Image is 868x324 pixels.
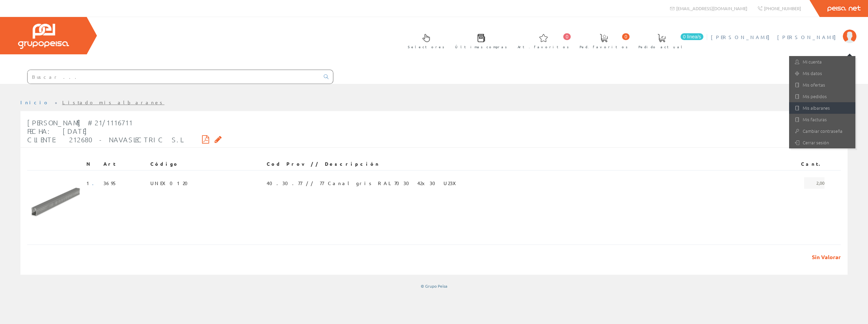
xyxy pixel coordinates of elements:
[20,283,848,289] div: © Grupo Peisa
[101,158,148,170] th: Art
[30,177,81,228] img: Foto artículo (150x150)
[764,5,801,11] span: [PHONE_NUMBER]
[681,33,703,40] span: 0 línea/s
[789,79,855,91] a: Mis ofertas
[103,177,117,189] span: 3695
[789,114,855,125] a: Mis facturas
[92,180,98,186] a: .
[408,43,445,50] span: Selectores
[622,33,630,40] span: 0
[807,253,841,261] span: Sin Valorar
[62,99,165,105] a: Listado mis albaranes
[20,99,49,105] a: Inicio
[264,158,756,170] th: Cod Prov // Descripción
[267,177,460,189] span: 40.30.77 // 77 Canal gris RAL7030 42x30 U23X
[18,24,69,49] img: Grupo Peisa
[563,33,571,40] span: 0
[789,125,855,137] a: Cambiar contraseña
[789,56,855,68] a: Mi cuenta
[676,5,747,11] span: [EMAIL_ADDRESS][DOMAIN_NAME]
[86,177,98,189] span: 1
[28,70,320,84] input: Buscar ...
[756,158,827,170] th: Cant.
[150,177,192,189] span: UNEX0120
[580,43,628,50] span: Ped. favoritos
[789,91,855,102] a: Mis pedidos
[215,137,222,142] i: Solicitar por email copia firmada
[638,43,685,50] span: Pedido actual
[804,177,824,189] span: 2,00
[27,119,186,144] span: [PERSON_NAME] #21/1116711 Fecha: [DATE] Cliente: 212680 - NAVASLECTRIC S.L.
[711,28,856,35] a: [PERSON_NAME] [PERSON_NAME]
[518,43,569,50] span: Art. favoritos
[789,137,855,148] a: Cerrar sesión
[789,68,855,79] a: Mis datos
[148,158,264,170] th: Código
[455,43,507,50] span: Últimas compras
[202,137,209,142] i: Descargar PDF
[84,158,101,170] th: N
[448,28,511,53] a: Últimas compras
[711,34,839,40] span: [PERSON_NAME] [PERSON_NAME]
[401,28,448,53] a: Selectores
[789,102,855,114] a: Mis albaranes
